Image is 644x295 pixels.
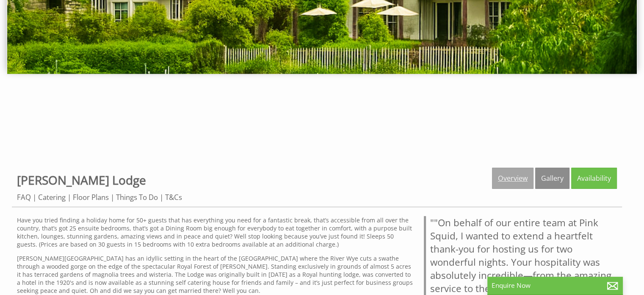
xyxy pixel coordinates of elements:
[17,254,414,295] p: [PERSON_NAME][GEOGRAPHIC_DATA] has an idyllic setting in the heart of the [GEOGRAPHIC_DATA] where...
[535,168,569,189] a: Gallery
[38,192,66,202] a: Catering
[571,168,617,189] a: Availability
[492,168,533,189] a: Overview
[73,192,109,202] a: Floor Plans
[17,172,146,188] a: [PERSON_NAME] Lodge
[17,216,414,248] p: Have you tried finding a holiday home for 50+ guests that has everything you need for a fantastic...
[165,192,182,202] a: T&Cs
[492,281,619,290] p: Enquire Now
[116,192,158,202] a: Things To Do
[17,192,31,202] a: FAQ
[5,96,639,160] iframe: Customer reviews powered by Trustpilot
